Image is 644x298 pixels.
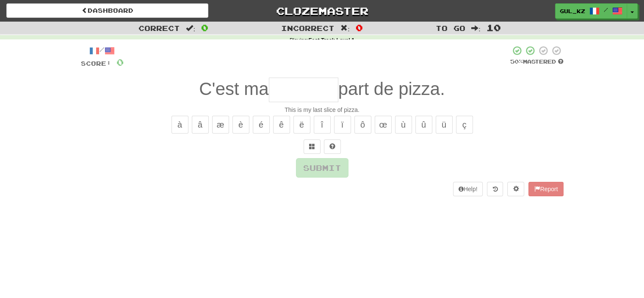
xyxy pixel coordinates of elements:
button: ï [334,116,351,134]
button: œ [375,116,392,134]
button: ô [354,116,371,134]
div: / [81,45,124,56]
button: î [314,116,331,134]
a: Gul_kz / [555,3,627,19]
button: ü [436,116,453,134]
span: 10 [486,22,501,33]
span: Correct [138,24,180,32]
span: 50 % [510,58,523,65]
div: Mastered [510,58,564,66]
span: / [604,7,608,13]
span: : [186,25,195,32]
span: Incorrect [281,24,334,32]
button: é [253,116,270,134]
button: Switch sentence to multiple choice alt+p [304,139,321,154]
span: part de pizza. [338,79,445,99]
span: 0 [201,22,208,33]
button: â [192,116,209,134]
div: This is my last slice of pizza. [81,106,564,114]
a: Clozemaster [221,3,423,18]
span: 0 [356,22,363,33]
span: Score: [81,60,111,67]
button: Report [528,182,563,196]
button: Single letter hint - you only get 1 per sentence and score half the points! alt+h [324,139,341,154]
strong: Fast Track Level 1 [309,37,355,43]
span: C'est ma [199,79,268,99]
button: Submit [296,158,348,178]
button: à [171,116,188,134]
span: : [471,25,481,32]
button: è [232,116,249,134]
button: Help! [453,182,483,196]
button: ù [395,116,412,134]
button: û [415,116,432,134]
span: : [340,25,350,32]
button: æ [212,116,229,134]
span: To go [436,24,465,32]
button: Round history (alt+y) [487,182,503,196]
button: ë [293,116,310,134]
span: 0 [116,57,124,67]
a: Dashboard [6,3,208,18]
button: ç [456,116,473,134]
span: Gul_kz [560,7,585,15]
button: ê [273,116,290,134]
